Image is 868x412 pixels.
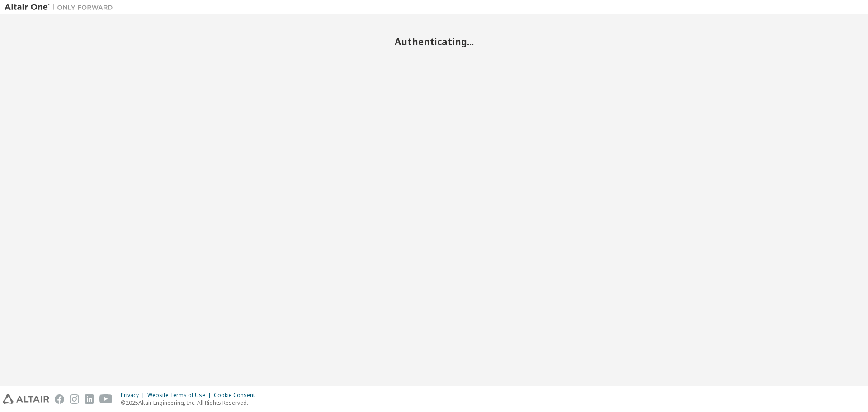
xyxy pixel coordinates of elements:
img: Altair One [5,3,118,12]
div: Privacy [121,392,147,399]
img: instagram.svg [70,394,79,404]
img: facebook.svg [55,394,64,404]
img: youtube.svg [99,394,113,404]
p: © 2025 Altair Engineering, Inc. All Rights Reserved. [121,399,260,407]
h2: Authenticating... [5,36,863,47]
img: linkedin.svg [85,394,94,404]
div: Cookie Consent [214,392,260,399]
div: Website Terms of Use [147,392,214,399]
img: altair_logo.svg [3,394,49,404]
